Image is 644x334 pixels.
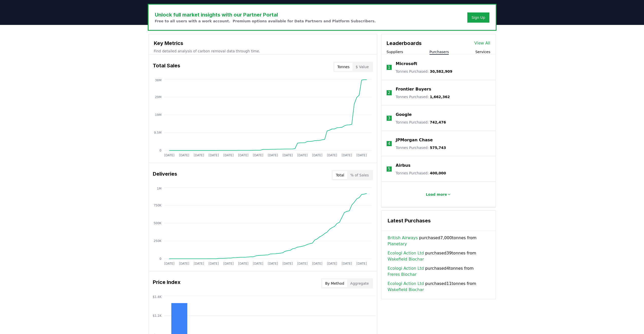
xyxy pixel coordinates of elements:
tspan: [DATE] [327,262,337,265]
h3: Unlock full market insights with our Partner Portal [155,11,376,19]
p: 3 [388,115,390,121]
tspan: [DATE] [356,154,367,157]
tspan: 38M [155,79,161,82]
a: Ecologi Action Ltd [388,265,424,271]
tspan: 250K [154,239,162,243]
tspan: [DATE] [268,154,278,157]
h3: Price Index [153,278,180,289]
tspan: [DATE] [238,154,249,157]
tspan: [DATE] [327,154,337,157]
a: View All [474,40,490,46]
tspan: 19M [155,113,161,117]
tspan: [DATE] [342,262,352,265]
tspan: [DATE] [179,154,189,157]
tspan: 0 [159,257,161,261]
tspan: 9.5M [154,131,161,134]
tspan: [DATE] [194,262,204,265]
a: Sign Up [471,15,485,20]
p: 4 [388,141,390,147]
button: Sign Up [467,12,489,23]
p: 1 [388,64,390,70]
span: purchased 7,000 tonnes from [388,235,489,247]
tspan: [DATE] [342,154,352,157]
button: Tonnes [334,63,353,71]
span: 30,582,909 [430,69,452,73]
a: Ecologi Action Ltd [388,281,424,287]
h3: Latest Purchases [388,217,489,224]
span: 575,743 [430,146,446,150]
tspan: 500K [154,221,162,225]
tspan: [DATE] [164,154,174,157]
tspan: 29M [155,95,161,99]
p: Tonnes Purchased : [396,145,446,150]
tspan: [DATE] [312,262,322,265]
tspan: [DATE] [223,154,234,157]
a: JPMorgan Chase [396,137,433,143]
span: 400,000 [430,171,446,175]
p: Find detailed analysis of carbon removal data through time. [154,49,372,54]
button: Purchasers [430,49,449,54]
tspan: 0 [159,149,161,152]
span: purchased 39 tonnes from [388,250,489,262]
h3: Deliveries [153,170,177,180]
tspan: [DATE] [312,154,322,157]
a: Airbus [396,162,410,169]
span: 1,662,362 [430,95,450,99]
h3: Total Sales [153,62,180,72]
tspan: 1M [157,187,161,190]
tspan: 750K [154,204,162,207]
tspan: [DATE] [282,154,293,157]
tspan: [DATE] [297,262,308,265]
tspan: [DATE] [179,262,189,265]
p: 2 [388,90,390,96]
a: Freres Biochar [388,271,417,278]
h3: Leaderboards [387,39,422,47]
tspan: [DATE] [208,154,219,157]
tspan: [DATE] [164,262,174,265]
p: Tonnes Purchased : [396,120,446,125]
p: Free to all users with a work account. Premium options available for Data Partners and Platform S... [155,19,376,24]
p: 5 [388,166,390,172]
a: Wakefield Biochar [388,287,424,293]
a: British Airways [388,235,418,241]
button: Suppliers [387,49,403,54]
a: Wakefield Biochar [388,256,424,262]
tspan: [DATE] [356,262,367,265]
tspan: [DATE] [253,154,263,157]
tspan: [DATE] [253,262,263,265]
tspan: [DATE] [268,262,278,265]
a: Microsoft [396,61,417,67]
span: purchased 11 tonnes from [388,281,489,293]
button: Aggregate [347,279,372,287]
tspan: $1.1K [153,314,162,317]
tspan: [DATE] [282,262,293,265]
span: 742,476 [430,120,446,124]
button: Load more [422,189,455,200]
p: Load more [426,192,447,197]
p: Tonnes Purchased : [396,171,446,176]
button: By Method [322,279,347,287]
a: Google [396,112,412,118]
tspan: [DATE] [208,262,219,265]
tspan: $1.4K [153,295,162,299]
button: Services [475,49,490,54]
span: purchased 4 tonnes from [388,265,489,278]
button: Total [333,171,347,179]
p: Tonnes Purchased : [396,69,452,74]
tspan: [DATE] [238,262,249,265]
h3: Key Metrics [154,39,372,47]
a: Planetary [388,241,407,247]
a: Ecologi Action Ltd [388,250,424,256]
a: Frontier Buyers [396,86,431,92]
p: Tonnes Purchased : [396,94,450,99]
tspan: [DATE] [223,262,234,265]
tspan: [DATE] [297,154,308,157]
button: % of Sales [347,171,372,179]
button: $ Value [353,63,372,71]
